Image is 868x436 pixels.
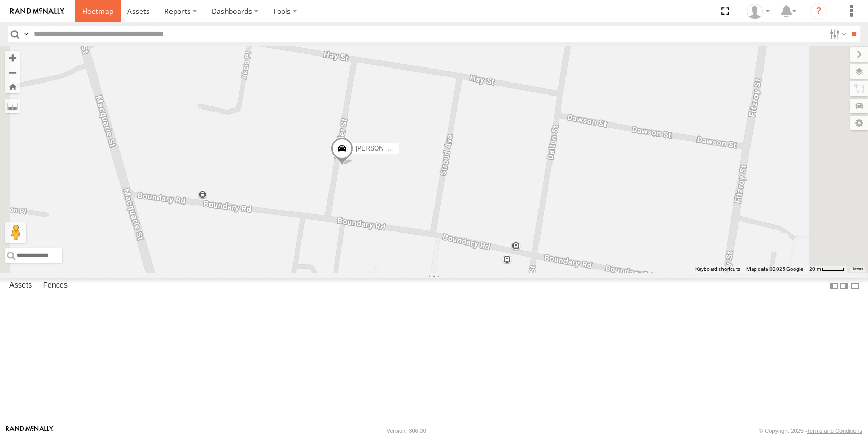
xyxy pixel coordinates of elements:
button: Zoom in [5,51,20,65]
label: Search Query [22,26,30,42]
button: Keyboard shortcuts [695,266,740,273]
label: Map Settings [850,116,868,130]
a: Visit our Website [6,426,54,436]
span: 20 m [809,266,821,272]
label: Hide Summary Table [850,278,860,293]
label: Dock Summary Table to the Left [828,278,839,293]
a: Terms and Conditions [807,428,862,434]
button: Drag Pegman onto the map to open Street View [5,222,26,243]
div: Version: 306.00 [387,428,426,434]
button: Map scale: 20 m per 40 pixels [806,266,847,273]
div: Jake Allan [743,4,773,19]
span: [PERSON_NAME] [PERSON_NAME] New [356,145,474,152]
button: Zoom Home [5,79,20,93]
label: Search Filter Options [825,26,848,42]
div: © Copyright 2025 - [759,428,862,434]
button: Zoom out [5,65,20,79]
a: Terms (opens in new tab) [852,267,863,271]
label: Fences [38,279,73,293]
label: Assets [4,279,37,293]
i: ? [810,3,827,20]
span: Map data ©2025 Google [746,266,803,272]
label: Dock Summary Table to the Right [839,278,849,293]
label: Measure [5,99,20,113]
img: rand-logo.svg [10,8,64,15]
